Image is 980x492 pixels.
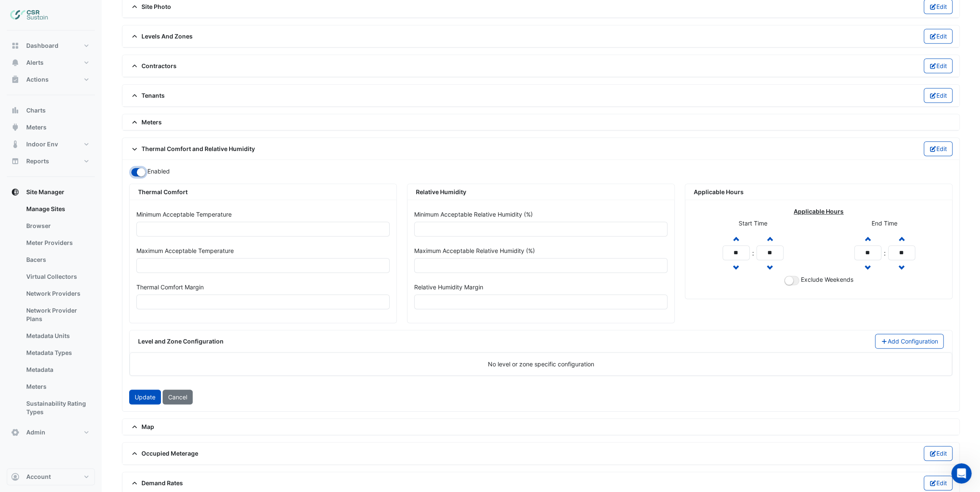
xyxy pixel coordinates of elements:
[132,360,950,368] div: No level or zone specific configuration
[19,302,95,327] a: Network Provider Plans
[129,91,165,100] span: Tenants
[129,449,198,458] span: Occupied Meterage
[951,463,972,484] iframe: Intercom live chat
[723,245,750,260] input: Hours
[19,268,95,285] a: Virtual Collectors
[10,7,48,24] img: Company Logo
[26,140,58,148] span: Indoor Env
[136,280,204,294] label: Thermal Comfort Margin
[129,422,154,431] span: Map
[147,168,170,175] span: Enabled
[129,118,162,126] span: Meters
[26,473,51,481] span: Account
[11,188,19,196] app-icon: Site Manager
[881,248,888,258] div: :
[750,248,756,258] div: :
[414,280,483,294] label: Relative Humidity Margin
[163,390,193,404] button: Cancel
[26,157,49,165] span: Reports
[129,144,255,153] span: Thermal Comfort and Relative Humidity
[19,395,95,421] a: Sustainability Rating Types
[7,119,95,136] button: Meters
[11,41,19,50] app-icon: Dashboard
[129,32,193,41] span: Levels And Zones
[26,123,47,132] span: Meters
[129,61,177,70] span: Contractors
[129,2,171,11] span: Site Photo
[7,54,95,71] button: Alerts
[19,378,95,395] a: Meters
[924,141,953,156] button: Edit
[136,243,234,258] label: Maximum Acceptable Temperature
[924,29,953,44] button: Edit
[7,136,95,153] button: Indoor Env
[7,37,95,54] button: Dashboard
[414,243,535,258] label: Maximum Acceptable Relative Humidity (%)
[685,184,952,200] div: Applicable Hours
[19,234,95,251] a: Meter Providers
[26,428,45,437] span: Admin
[407,184,674,200] div: Relative Humidity
[924,88,953,103] button: Edit
[19,344,95,361] a: Metadata Types
[924,446,953,461] button: Edit
[136,207,232,222] label: Minimum Acceptable Temperature
[26,188,64,196] span: Site Manager
[7,184,95,201] button: Site Manager
[130,184,396,200] div: Thermal Comfort
[7,102,95,119] button: Charts
[924,58,953,73] button: Edit
[11,157,19,165] app-icon: Reports
[801,276,853,283] span: Exclude Weekends
[11,75,19,84] app-icon: Actions
[739,220,767,227] span: Start Time
[19,251,95,268] a: Bacers
[129,390,161,404] button: Update
[26,75,49,84] span: Actions
[26,58,44,67] span: Alerts
[19,285,95,302] a: Network Providers
[11,140,19,148] app-icon: Indoor Env
[19,201,95,217] a: Manage Sites
[11,58,19,67] app-icon: Alerts
[794,208,844,215] u: Applicable Hours
[7,424,95,441] button: Admin
[19,327,95,344] a: Metadata Units
[888,245,915,260] input: Minutes
[875,334,944,349] button: Add Configuration
[7,71,95,88] button: Actions
[854,245,881,260] input: Hours
[7,468,95,485] button: Account
[19,361,95,378] a: Metadata
[26,106,46,115] span: Charts
[872,220,897,227] span: End Time
[19,217,95,234] a: Browser
[11,106,19,115] app-icon: Charts
[138,337,224,346] span: Level and Zone Configuration
[414,207,533,222] label: Minimum Acceptable Relative Humidity (%)
[756,245,783,260] input: Minutes
[7,201,95,424] div: Site Manager
[7,153,95,170] button: Reports
[11,428,19,437] app-icon: Admin
[129,478,183,487] span: Demand Rates
[26,41,58,50] span: Dashboard
[924,476,953,490] button: Edit
[11,123,19,132] app-icon: Meters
